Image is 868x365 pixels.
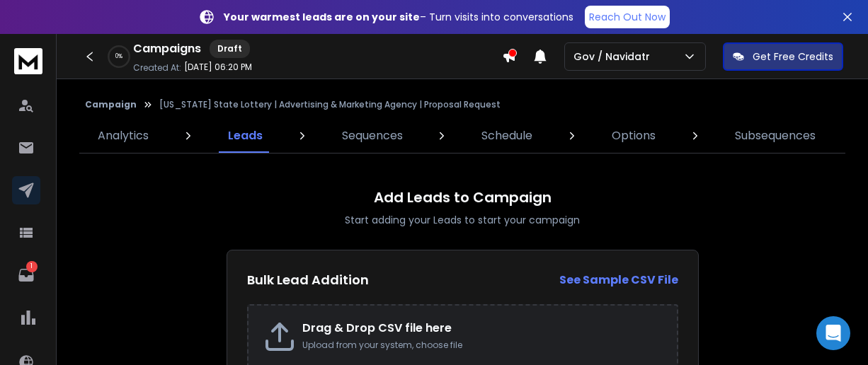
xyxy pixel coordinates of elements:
[816,316,850,350] div: Open Intercom Messenger
[247,270,369,290] h2: Bulk Lead Addition
[573,50,656,64] p: Gov / Navidatr
[345,213,580,227] p: Start adding your Leads to start your campaign
[726,119,824,153] a: Subsequences
[14,48,42,74] img: logo
[302,320,663,337] h2: Drag & Drop CSV file here
[473,119,541,153] a: Schedule
[559,272,678,288] strong: See Sample CSV File
[612,127,656,144] p: Options
[228,127,263,144] p: Leads
[723,42,843,71] button: Get Free Credits
[224,10,573,24] p: – Turn visits into conversations
[589,10,666,24] p: Reach Out Now
[159,99,501,110] p: [US_STATE] State Lottery | Advertising & Marketing Agency | Proposal Request
[219,119,271,153] a: Leads
[585,6,670,28] a: Reach Out Now
[603,119,664,153] a: Options
[374,187,552,207] h1: Add Leads to Campaign
[89,119,157,153] a: Analytics
[224,10,420,24] strong: Your warmest leads are on your site
[559,272,678,289] a: See Sample CSV File
[184,62,252,73] p: [DATE] 06:20 PM
[210,40,250,58] div: Draft
[735,127,816,144] p: Subsequences
[85,99,137,110] button: Campaign
[753,50,833,64] p: Get Free Credits
[481,127,532,144] p: Schedule
[302,340,663,351] p: Upload from your system, choose file
[342,127,403,144] p: Sequences
[115,52,122,61] p: 0 %
[12,261,40,289] a: 1
[333,119,411,153] a: Sequences
[26,261,38,272] p: 1
[98,127,149,144] p: Analytics
[133,62,181,74] p: Created At:
[133,40,201,57] h1: Campaigns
